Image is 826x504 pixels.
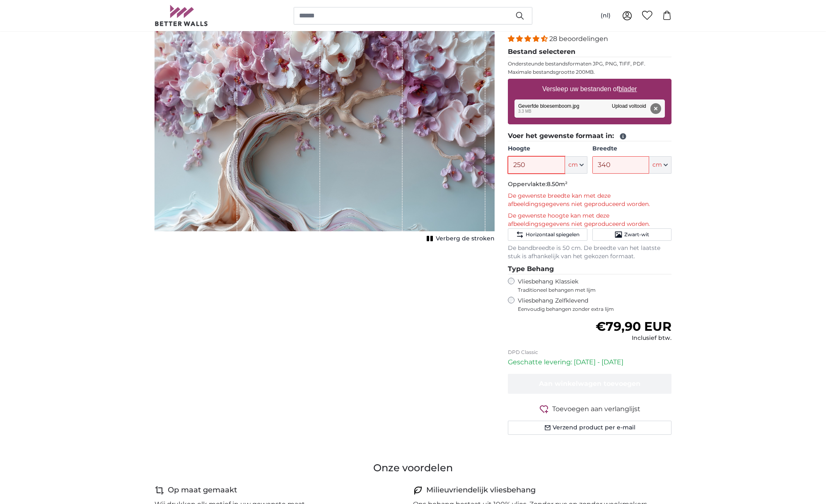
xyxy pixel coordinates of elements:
[518,287,656,293] span: Traditioneel behangen met lijm
[424,233,495,245] button: Verberg de stroken
[594,8,617,23] button: (nl)
[155,5,208,26] img: Betterwalls
[508,180,671,189] p: Oppervlakte:
[508,35,549,43] span: 4.32 stars
[508,61,671,67] p: Ondersteunde bestandsformaten JPG, PNG, TIFF, PDF.
[508,192,671,208] p: De gewenste breedte kan met deze afbeeldingsgegevens niet geproduceerd worden.
[539,81,640,97] label: Versleep uw bestanden of
[596,319,671,334] span: €79,90 EUR
[508,421,671,435] button: Verzend product per e-mail
[155,461,671,475] h3: Onze voordelen
[518,306,671,313] span: Eenvoudig behangen zonder extra lijm
[508,404,671,414] button: Toevoegen aan verlanglijst
[155,4,495,245] div: 1 of 1
[592,228,671,241] button: Zwart-wit
[508,264,671,274] legend: Type Behang
[508,212,671,228] p: De gewenste hoogte kan met deze afbeeldingsgegevens niet geproduceerd worden.
[539,380,640,388] span: Aan winkelwagen toevoegen
[624,231,649,238] span: Zwart-wit
[652,161,662,169] span: cm
[508,145,587,153] label: Hoogte
[436,235,495,243] span: Verberg de stroken
[508,357,671,367] p: Geschatte levering: [DATE] - [DATE]
[618,85,637,92] u: blader
[508,349,671,356] p: DPD Classic
[508,131,671,141] legend: Voer het gewenste formaat in:
[518,278,656,293] label: Vliesbehang Klassiek
[552,404,640,414] span: Toevoegen aan verlanglijst
[518,297,671,313] label: Vliesbehang Zelfklevend
[549,35,608,43] span: 28 beoordelingen
[649,156,671,174] button: cm
[508,47,671,57] legend: Bestand selecteren
[592,145,671,153] label: Breedte
[508,69,671,75] p: Maximale bestandsgrootte 200MB.
[565,156,587,174] button: cm
[508,228,587,241] button: Horizontaal spiegelen
[426,485,536,496] h4: Milieuvriendelijk vliesbehang
[568,161,578,169] span: cm
[526,231,580,238] span: Horizontaal spiegelen
[168,485,237,496] h4: Op maat gemaakt
[508,374,671,394] button: Aan winkelwagen toevoegen
[547,180,568,188] span: 8.50m²
[508,244,671,261] p: De bandbreedte is 50 cm. De breedte van het laatste stuk is afhankelijk van het gekozen formaat.
[596,334,671,342] div: Inclusief btw.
